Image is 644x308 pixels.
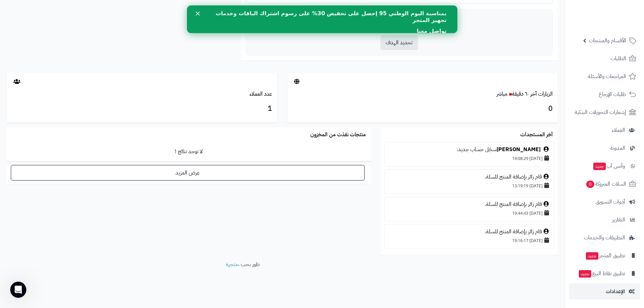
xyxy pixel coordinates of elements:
[187,5,457,33] iframe: Intercom live chat لافتة
[292,103,553,115] h3: 0
[230,22,260,30] a: تواصل معنا
[569,104,640,120] a: إشعارات التحويلات البنكية
[249,90,272,98] a: عدد العملاء
[599,90,626,99] span: طلبات الإرجاع
[388,153,551,163] div: [DATE] 14:08:29
[569,68,640,85] a: المراجعات والأسئلة
[226,260,238,268] a: متجرة
[578,269,625,278] span: تطبيق نقاط البيع
[596,197,625,207] span: أدوات التسويق
[569,247,640,264] a: تطبيق المتجرجديد
[575,108,626,117] span: إشعارات التحويلات البنكية
[12,103,272,115] h3: 1
[569,283,640,300] a: الإعدادات
[10,282,26,298] iframe: Intercom live chat
[593,161,625,171] span: وآتس آب
[586,252,598,260] span: جديد
[611,54,626,63] span: الطلبات
[520,132,553,138] h3: آخر المستجدات
[610,143,625,153] span: المدونة
[569,122,640,138] a: العملاء
[497,90,553,98] a: الزيارات آخر ٦٠ دقيقةمباشر
[6,6,13,10] div: إغلاق
[612,125,625,135] span: العملاء
[11,165,365,181] a: عرض المزيد
[388,200,551,208] div: قام زائر بإضافة المنتج للسلة.
[586,181,594,188] span: 0
[388,173,551,181] div: قام زائر بإضافة المنتج للسلة.
[497,145,541,153] a: [PERSON_NAME]
[569,158,640,174] a: وآتس آبجديد
[606,287,625,296] span: الإعدادات
[388,236,551,245] div: [DATE] 19:16:17
[569,50,640,67] a: الطلبات
[585,251,625,260] span: تطبيق المتجر
[569,212,640,228] a: التقارير
[579,270,591,278] span: جديد
[569,194,640,210] a: أدوات التسويق
[589,36,626,45] span: الأقسام والمنتجات
[569,140,640,156] a: المدونة
[569,176,640,192] a: السلات المتروكة0
[588,72,626,81] span: المراجعات والأسئلة
[388,181,551,190] div: [DATE] 13:19:19
[569,86,640,102] a: طلبات الإرجاع
[388,228,551,236] div: قام زائر بإضافة المنتج للسلة.
[388,208,551,218] div: [DATE] 19:44:43
[380,35,418,50] button: تحديد الهدف
[612,215,625,224] span: التقارير
[586,179,626,189] span: السلات المتروكة
[497,90,507,98] small: مباشر
[593,163,606,170] span: جديد
[310,132,366,138] h3: منتجات نفذت من المخزون
[584,233,625,242] span: التطبيقات والخدمات
[7,142,371,161] td: لا توجد نتائج !
[569,265,640,282] a: تطبيق نقاط البيعجديد
[598,17,638,31] img: logo-2.png
[388,146,551,153] div: سجّل حساب جديد.
[569,230,640,246] a: التطبيقات والخدمات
